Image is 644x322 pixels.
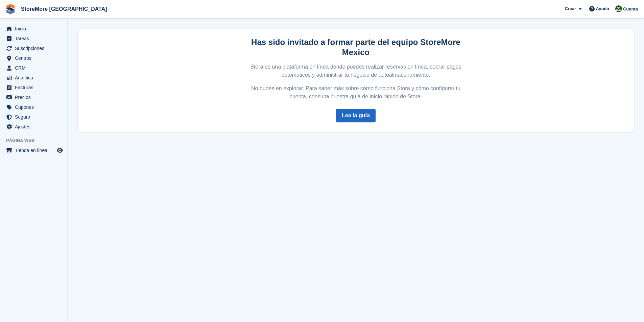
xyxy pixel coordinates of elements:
p: Stora es una plataforma en línea donde puedes realizar reservas en línea, cobrar pagos automático... [249,63,463,79]
span: Ayuda [596,5,609,12]
img: stora-icon-8386f47178a22dfd0bd8f6a31ec36ba5ce8667c1dd55bd0f319d3a0aa187defe.svg [5,4,16,14]
a: menú [3,146,64,155]
span: Página web [6,137,67,144]
span: Inicio [15,24,55,33]
img: Claudia Cortes [615,5,622,12]
a: Vista previa de la tienda [56,146,64,154]
a: menu [3,53,64,63]
span: Crear [565,5,576,12]
a: menu [3,83,64,92]
a: menu [3,44,64,53]
a: Lea la guía [336,109,376,122]
a: menu [3,102,64,112]
a: menu [3,93,64,102]
a: StoreMore [GEOGRAPHIC_DATA] [18,3,110,15]
span: Precios [15,93,55,102]
a: menu [3,122,64,131]
span: Cuenta [623,6,638,13]
span: Suscripciones [15,44,55,53]
span: Ajustes [15,122,55,131]
span: CRM [15,63,55,73]
span: Facturas [15,83,55,92]
a: menu [3,34,64,43]
a: menu [3,112,64,122]
a: menu [3,63,64,73]
p: No dudes en explorar. Para saber más sobre cómo funciona Stora y cómo configurar tu cuenta, consu... [249,84,463,101]
span: Analítica [15,73,55,82]
a: menu [3,24,64,33]
span: Tienda en línea [15,146,55,155]
span: Seguro [15,112,55,122]
strong: Has sido invitado a formar parte del equipo StoreMore Mexico [251,38,460,57]
span: Centros [15,53,55,63]
a: menu [3,73,64,82]
span: Tareas [15,34,55,43]
span: Cupones [15,102,55,112]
